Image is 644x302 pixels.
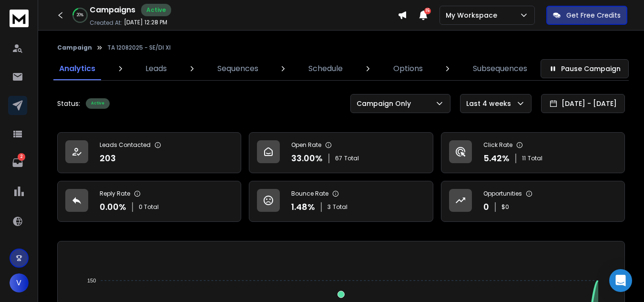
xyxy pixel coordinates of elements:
[139,203,159,211] p: 0 Total
[333,203,348,211] span: Total
[107,44,171,52] p: TA 12082025 - SE/DI XI
[53,57,101,80] a: Analytics
[10,273,29,292] button: V
[124,19,167,26] p: [DATE] 12:28 PM
[541,94,625,113] button: [DATE] - [DATE]
[57,181,241,222] a: Reply Rate0.00%0 Total
[483,141,512,149] p: Click Rate
[291,200,315,214] p: 1.48 %
[141,4,171,16] div: Active
[77,12,83,18] p: 20 %
[308,63,343,74] p: Schedule
[441,181,625,222] a: Opportunities0$0
[90,4,135,16] h1: Campaigns
[566,10,621,20] p: Get Free Credits
[541,59,629,78] button: Pause Campaign
[424,8,431,14] span: 15
[501,203,509,211] p: $ 0
[8,153,27,172] a: 2
[57,132,241,173] a: Leads Contacted203
[303,57,348,80] a: Schedule
[100,152,116,165] p: 203
[609,269,632,292] div: Open Intercom Messenger
[466,99,515,108] p: Last 4 weeks
[217,63,258,74] p: Sequences
[483,200,489,214] p: 0
[335,155,342,162] span: 67
[87,278,96,283] tspan: 150
[90,19,122,27] p: Created At:
[344,155,359,162] span: Total
[291,190,328,198] p: Bounce Rate
[291,141,321,149] p: Open Rate
[546,6,627,25] button: Get Free Credits
[249,132,433,173] a: Open Rate33.00%67Total
[57,99,80,108] p: Status:
[18,153,25,161] p: 2
[483,190,522,198] p: Opportunities
[483,152,510,165] p: 5.42 %
[441,132,625,173] a: Click Rate5.42%11Total
[327,203,331,211] span: 3
[528,155,542,162] span: Total
[100,190,130,198] p: Reply Rate
[357,99,415,108] p: Campaign Only
[249,181,433,222] a: Bounce Rate1.48%3Total
[473,63,527,74] p: Subsequences
[388,57,429,80] a: Options
[291,152,323,165] p: 33.00 %
[446,10,501,20] p: My Workspace
[10,10,29,27] img: logo
[100,141,151,149] p: Leads Contacted
[57,44,92,52] button: Campaign
[59,63,95,74] p: Analytics
[522,155,526,162] span: 11
[100,200,126,214] p: 0.00 %
[393,63,423,74] p: Options
[145,63,167,74] p: Leads
[212,57,264,80] a: Sequences
[467,57,533,80] a: Subsequences
[86,98,110,109] div: Active
[140,57,173,80] a: Leads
